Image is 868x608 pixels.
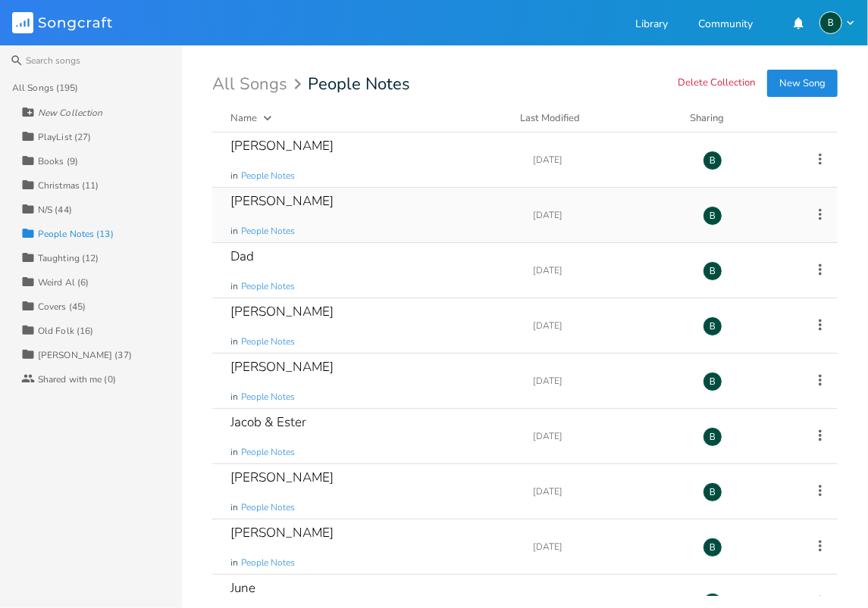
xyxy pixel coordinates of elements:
[38,133,91,142] div: PlayList (27)
[533,432,685,441] div: [DATE]
[230,195,334,207] div: [PERSON_NAME]
[38,326,93,335] div: Old Folk (16)
[38,375,116,384] div: Shared with me (0)
[230,111,502,126] button: Name
[533,155,685,164] div: [DATE]
[703,261,722,281] div: BruCe
[703,206,722,226] div: BruCe
[212,77,306,92] div: All Songs
[230,280,238,293] span: in
[230,305,334,318] div: [PERSON_NAME]
[38,108,102,117] div: New Collection
[230,446,238,459] span: in
[533,542,685,551] div: [DATE]
[38,254,99,263] div: Taughting (12)
[703,372,722,391] div: BruCe
[38,181,99,190] div: Christmas (11)
[533,487,685,496] div: [DATE]
[241,557,295,569] span: People Notes
[678,77,755,90] button: Delete Collection
[533,376,685,385] div: [DATE]
[241,501,295,514] span: People Notes
[230,391,238,404] span: in
[819,11,856,34] button: B
[308,76,410,92] span: People Notes
[635,19,668,32] a: Library
[38,229,114,239] div: People Notes (13)
[767,70,838,97] button: New Song
[230,557,238,569] span: in
[230,471,334,484] div: [PERSON_NAME]
[703,151,722,170] div: BruCe
[703,482,722,502] div: BruCe
[520,111,672,126] button: Last Modified
[230,526,334,539] div: [PERSON_NAME]
[703,427,722,447] div: BruCe
[241,335,295,348] span: People Notes
[230,225,238,238] span: in
[230,360,334,373] div: [PERSON_NAME]
[230,581,255,594] div: June
[520,111,580,125] div: Last Modified
[241,446,295,459] span: People Notes
[230,170,238,182] span: in
[533,210,685,220] div: [DATE]
[533,321,685,330] div: [DATE]
[38,157,78,166] div: Books (9)
[12,83,79,92] div: All Songs (195)
[703,538,722,557] div: BruCe
[230,139,334,152] div: [PERSON_NAME]
[38,302,86,311] div: Covers (45)
[241,170,295,182] span: People Notes
[230,501,238,514] span: in
[230,250,254,263] div: Dad
[533,266,685,275] div: [DATE]
[241,391,295,404] span: People Notes
[230,416,306,429] div: Jacob & Ester
[241,280,295,293] span: People Notes
[38,278,89,287] div: Weird Al (6)
[230,335,238,348] span: in
[230,111,257,125] div: Name
[819,11,842,34] div: BruCe
[241,225,295,238] span: People Notes
[698,19,753,32] a: Community
[690,111,781,126] div: Sharing
[38,205,72,214] div: N/S (44)
[38,351,132,360] div: [PERSON_NAME] (37)
[703,316,722,336] div: BruCe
